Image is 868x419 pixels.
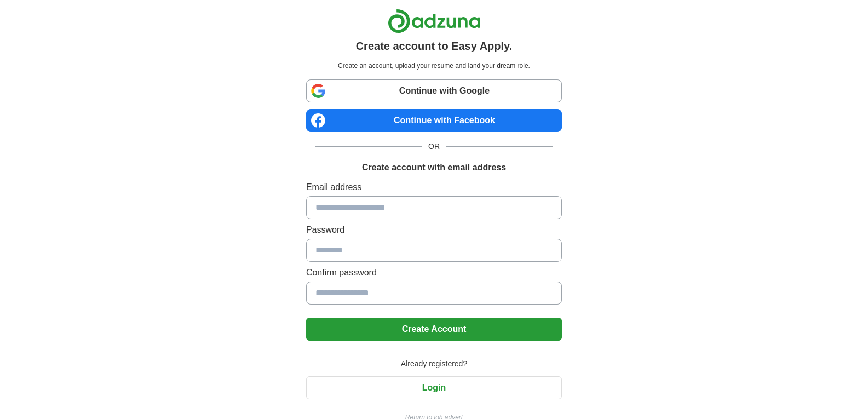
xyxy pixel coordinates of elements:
[306,109,562,132] a: Continue with Facebook
[394,358,474,370] span: Already registered?
[308,61,560,71] p: Create an account, upload your resume and land your dream role.
[306,376,562,399] button: Login
[362,161,506,174] h1: Create account with email address
[306,318,562,341] button: Create Account
[422,141,446,152] span: OR
[306,383,562,392] a: Login
[306,266,562,279] label: Confirm password
[306,79,562,102] a: Continue with Google
[306,223,562,237] label: Password
[306,181,562,194] label: Email address
[356,38,513,54] h1: Create account to Easy Apply.
[388,9,481,33] img: Adzuna logo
